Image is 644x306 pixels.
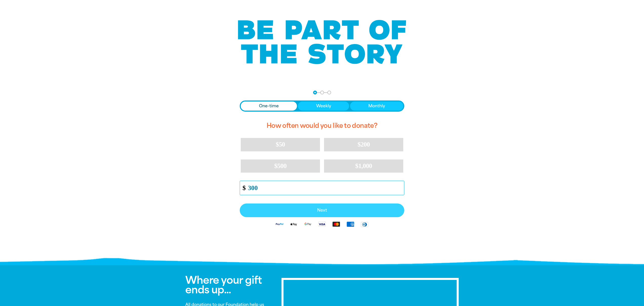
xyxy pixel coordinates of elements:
button: One-time [241,101,297,111]
img: Paypal logo [272,221,287,227]
span: One-time [259,103,279,109]
button: Navigate to step 3 of 3 to enter your payment details [327,91,331,94]
button: Weekly [298,101,349,111]
img: Apple Pay logo [287,221,301,227]
img: Visa logo [315,221,329,227]
span: Monthly [368,103,385,109]
button: Navigate to step 2 of 3 to enter your details [320,91,324,94]
button: Monthly [350,101,403,111]
button: Pay with Credit Card [240,203,404,217]
span: $200 [357,141,370,148]
div: Donation frequency [240,100,404,112]
img: American Express logo [343,221,357,227]
img: Diners Club logo [357,221,372,227]
img: Be part of the story [233,10,411,74]
span: $ [240,182,246,194]
button: $500 [241,159,320,173]
button: $1,000 [324,159,403,173]
button: $200 [324,138,403,151]
img: Mastercard logo [329,221,343,227]
span: Weekly [316,103,331,109]
img: Google Pay logo [301,221,315,227]
input: Enter custom amount [245,181,404,195]
span: Next [245,208,399,212]
button: $50 [241,138,320,151]
h2: How often would you like to donate? [240,118,404,134]
span: $500 [274,162,287,170]
div: Available payment methods [240,217,404,231]
span: Where your gift ends up... [185,274,262,296]
span: $1,000 [355,162,372,170]
button: Navigate to step 1 of 3 to enter your donation amount [313,91,317,94]
span: $50 [276,141,285,148]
